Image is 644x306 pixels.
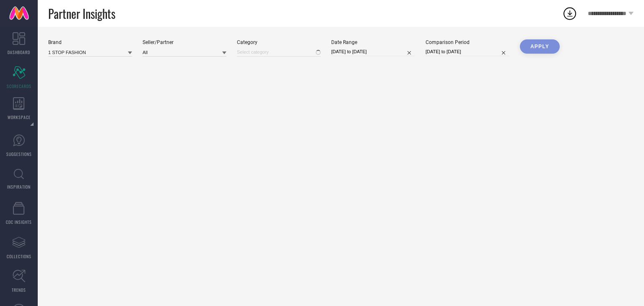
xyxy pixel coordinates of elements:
span: CDC INSIGHTS [6,219,32,225]
div: Seller/Partner [143,39,226,45]
div: Open download list [562,6,577,21]
span: SCORECARDS [7,83,31,89]
span: INSPIRATION [7,184,31,190]
span: TRENDS [12,287,26,293]
div: Category [237,39,321,45]
input: Select comparison period [426,47,509,56]
span: DASHBOARD [8,49,30,55]
input: Select date range [331,47,415,56]
div: Comparison Period [426,39,509,45]
div: Date Range [331,39,415,45]
span: COLLECTIONS [7,253,31,259]
div: Brand [48,39,132,45]
span: SUGGESTIONS [6,151,32,157]
span: Partner Insights [48,5,115,22]
span: WORKSPACE [8,114,31,120]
